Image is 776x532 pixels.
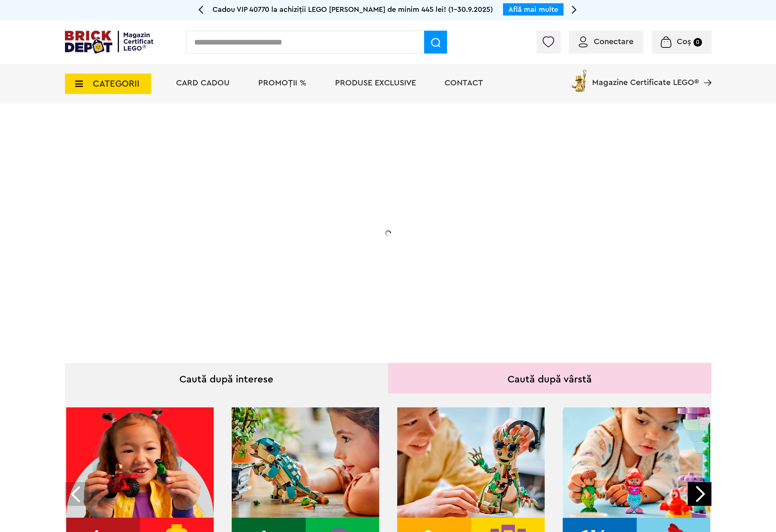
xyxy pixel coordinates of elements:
[335,79,416,87] a: Produse exclusive
[699,68,711,76] a: Magazine Certificate LEGO®
[677,38,691,46] span: Coș
[65,363,388,393] div: Caută după interese
[123,275,286,286] div: Explorează
[693,38,702,47] small: 0
[123,185,286,215] h1: 20% Reducere!
[388,363,711,393] div: Caută după vârstă
[445,79,483,87] a: Contact
[212,6,493,13] span: Cadou VIP 40770 la achiziții LEGO [PERSON_NAME] de minim 445 lei! (1-30.9.2025)
[123,223,286,257] h2: La două seturi LEGO de adulți achiziționate din selecție! În perioada 12 - [DATE]!
[592,68,699,87] span: Magazine Certificate LEGO®
[508,6,558,13] a: Află mai multe
[176,79,230,87] a: Card Cadou
[579,38,633,46] a: Conectare
[258,79,306,87] a: PROMOȚII %
[594,38,633,46] span: Conectare
[93,79,139,88] span: CATEGORII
